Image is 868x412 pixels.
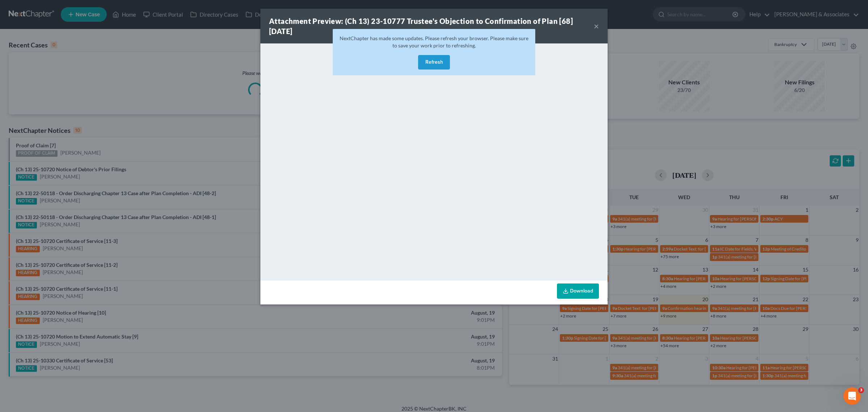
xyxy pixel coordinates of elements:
span: 3 [858,387,864,393]
a: Download [557,283,599,299]
iframe: <object ng-attr-data='[URL][DOMAIN_NAME]' type='application/pdf' width='100%' height='650px'></ob... [260,43,608,279]
span: NextChapter has made some updates. Please refresh your browser. Please make sure to save your wor... [340,35,528,49]
button: × [594,22,599,30]
button: Refresh [418,55,450,70]
iframe: Intercom live chat [843,387,861,405]
strong: Attachment Preview: (Ch 13) 23-10777 Trustee's Objection to Confirmation of Plan [68] [DATE] [269,17,573,35]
